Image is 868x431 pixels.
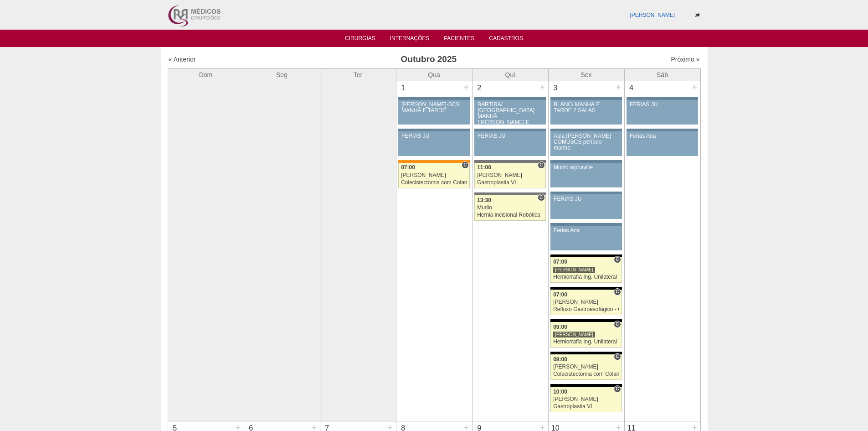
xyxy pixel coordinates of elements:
a: Cirurgias [345,35,375,44]
span: Consultório [614,256,621,263]
div: Key: Aviso [474,129,545,131]
div: Key: Aviso [550,223,621,226]
div: Herniorrafia Ing. Unilateral VL [553,274,619,280]
div: Key: Blanc [550,254,621,257]
a: [PERSON_NAME]-SCS MANHÃ E TARDE [398,100,469,125]
div: Key: Santa Catarina [474,192,545,195]
a: [PERSON_NAME] [630,12,675,18]
h3: Outubro 2025 [296,53,561,66]
a: Ferias Ana [550,226,621,250]
div: Gastroplastia VL [477,180,543,186]
div: + [691,81,699,93]
div: Herniorrafia Ing. Unilateral VL [553,339,619,345]
span: 10:00 [553,389,567,395]
div: Key: Aviso [550,129,621,131]
div: 3 [549,81,563,95]
div: Ferias Ana [554,228,619,234]
a: FERIAS JU [627,100,698,125]
span: 09:00 [553,356,567,363]
div: Key: Aviso [550,192,621,194]
div: 4 [625,81,639,95]
a: C 11:00 [PERSON_NAME] Gastroplastia VL [474,163,545,188]
div: FERIAS JU [630,102,695,108]
div: [PERSON_NAME] [477,172,543,178]
div: Aula [PERSON_NAME] COMUSCS período manha [554,133,619,151]
span: 13:30 [477,197,491,203]
div: [PERSON_NAME] [401,172,467,178]
div: FERIAS JU [478,133,543,139]
a: Pacientes [444,35,474,44]
a: Aula [PERSON_NAME] COMUSCS período manha [550,131,621,156]
div: + [615,81,622,93]
span: 11:00 [477,164,491,171]
div: Key: São Bernardo [474,160,545,163]
a: Cadastros [489,35,523,44]
div: Key: Blanc [550,287,621,290]
th: Sáb [624,68,700,81]
div: [PERSON_NAME] [553,364,619,370]
a: Próximo » [671,56,699,63]
a: C 09:00 [PERSON_NAME] Herniorrafia Ing. Unilateral VL [550,322,621,348]
span: Consultório [614,321,621,328]
a: FERIAS JU [550,194,621,219]
div: Key: Aviso [398,97,469,100]
span: Consultório [614,353,621,360]
span: Consultório [538,161,544,169]
div: Gastroplastia VL [553,404,619,410]
div: [PERSON_NAME] [553,331,595,338]
div: Key: Aviso [627,97,698,100]
a: FERIAS JU [398,131,469,156]
div: [PERSON_NAME] [553,396,619,402]
div: Key: Aviso [627,129,698,131]
div: FERIAS JU [554,196,619,202]
span: 09:00 [553,324,567,330]
div: Refluxo Gastroesofágico - Cirurgia VL [553,306,619,312]
i: Sair [695,12,700,18]
th: Sex [548,68,624,81]
a: BLANC/ MANHÃ E TARDE 2 SALAS [550,100,621,125]
span: Consultório [614,385,621,393]
th: Dom [168,68,244,81]
div: [PERSON_NAME] [553,299,619,305]
div: 2 [473,81,487,95]
span: 07:00 [553,291,567,298]
a: « Anterior [169,56,196,63]
th: Ter [320,68,396,81]
a: Internações [390,35,430,44]
a: C 09:00 [PERSON_NAME] Colecistectomia com Colangiografia VL [550,354,621,380]
div: BLANC/ MANHÃ E TARDE 2 SALAS [554,102,619,114]
th: Qui [472,68,548,81]
div: Key: Blanc [550,384,621,387]
div: Colecistectomia com Colangiografia VL [401,180,467,186]
a: FERIAS JU [474,131,545,156]
div: Colecistectomia com Colangiografia VL [553,371,619,377]
a: Ferias Ana [627,131,698,156]
div: Murilo alphaville [554,165,619,171]
a: BARTIRA/ [GEOGRAPHIC_DATA] MANHÃ ([PERSON_NAME] E ANA)/ SANTA JOANA -TARDE [474,100,545,125]
div: Key: Blanc [550,352,621,354]
div: + [462,81,470,93]
a: C 10:00 [PERSON_NAME] Gastroplastia VL [550,387,621,412]
a: C 07:00 [PERSON_NAME] Refluxo Gastroesofágico - Cirurgia VL [550,290,621,315]
div: Key: Aviso [398,129,469,131]
div: Key: São Luiz - SCS [398,160,469,163]
div: BARTIRA/ [GEOGRAPHIC_DATA] MANHÃ ([PERSON_NAME] E ANA)/ SANTA JOANA -TARDE [478,102,543,138]
a: C 07:00 [PERSON_NAME] Colecistectomia com Colangiografia VL [398,163,469,188]
div: Key: Aviso [550,97,621,100]
div: 1 [396,81,411,95]
a: C 13:30 Murilo Hernia incisional Robótica [474,195,545,221]
span: 07:00 [553,259,567,265]
a: C 07:00 [PERSON_NAME] Herniorrafia Ing. Unilateral VL [550,257,621,283]
div: [PERSON_NAME]-SCS MANHÃ E TARDE [401,102,467,114]
div: [PERSON_NAME] [553,266,595,273]
span: Consultório [614,288,621,296]
span: Consultório [538,194,544,201]
div: Key: Aviso [474,97,545,100]
div: Key: Aviso [550,160,621,163]
div: Murilo [477,205,543,211]
div: Hernia incisional Robótica [477,212,543,218]
span: Consultório [462,161,468,169]
th: Qua [396,68,472,81]
th: Seg [244,68,320,81]
span: 07:00 [401,164,415,171]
